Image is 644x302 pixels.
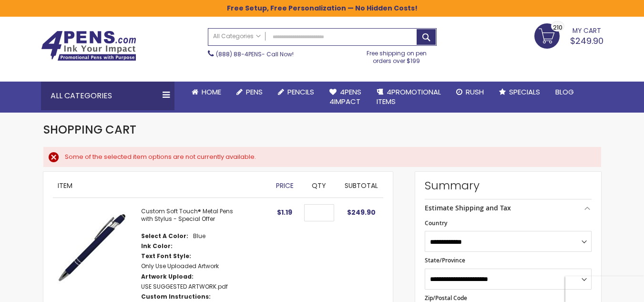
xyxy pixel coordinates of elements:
[287,87,314,97] span: Pencils
[53,208,132,286] img: Custom Soft Touch® Metal Pens with Stylus-Blue
[555,87,574,97] span: Blog
[202,87,221,97] span: Home
[270,82,322,103] a: Pencils
[141,207,233,223] a: Custom Soft Touch® Metal Pens with Stylus - Special Offer
[276,181,294,190] span: Price
[425,178,592,193] strong: Summary
[141,242,173,250] dt: Ink Color
[553,23,562,32] span: 210
[141,232,188,240] dt: Select A Color
[58,181,72,190] span: Item
[534,23,603,47] a: $249.90 210
[208,29,266,44] a: All Categories
[141,293,211,301] dt: Custom Instructions
[41,31,136,61] img: 4Pens Custom Pens and Promotional Products
[377,87,441,106] span: 4PROMOTIONAL ITEMS
[425,294,467,302] span: Zip/Postal Code
[277,208,292,217] span: $1.19
[329,87,361,106] span: 4Pens 4impact
[213,32,261,40] span: All Categories
[449,82,491,103] a: Rush
[141,282,228,291] a: USE SUGGESTED ARTWORK.pdf
[312,181,326,190] span: Qty
[141,252,191,260] dt: Text Font Style
[184,82,229,103] a: Home
[565,276,644,302] iframe: Google Customer Reviews
[246,87,263,97] span: Pens
[216,50,294,58] span: - Call Now!
[548,82,582,103] a: Blog
[141,262,219,270] dd: Only Use Uploaded Artwork
[466,87,484,97] span: Rush
[65,153,592,161] div: Some of the selected item options are not currently available.
[347,208,376,217] span: $249.90
[509,87,540,97] span: Specials
[216,50,262,58] a: (888) 88-4PENS
[425,256,465,264] span: State/Province
[570,35,603,47] span: $249.90
[43,122,136,137] span: Shopping Cart
[491,82,548,103] a: Specials
[345,181,378,190] span: Subtotal
[425,203,511,212] strong: Estimate Shipping and Tax
[357,46,437,65] div: Free shipping on pen orders over $199
[229,82,270,103] a: Pens
[41,82,174,110] div: All Categories
[369,82,449,113] a: 4PROMOTIONALITEMS
[425,219,447,227] span: Country
[193,232,205,240] dd: Blue
[141,273,194,281] dt: Artwork Upload
[322,82,369,113] a: 4Pens4impact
